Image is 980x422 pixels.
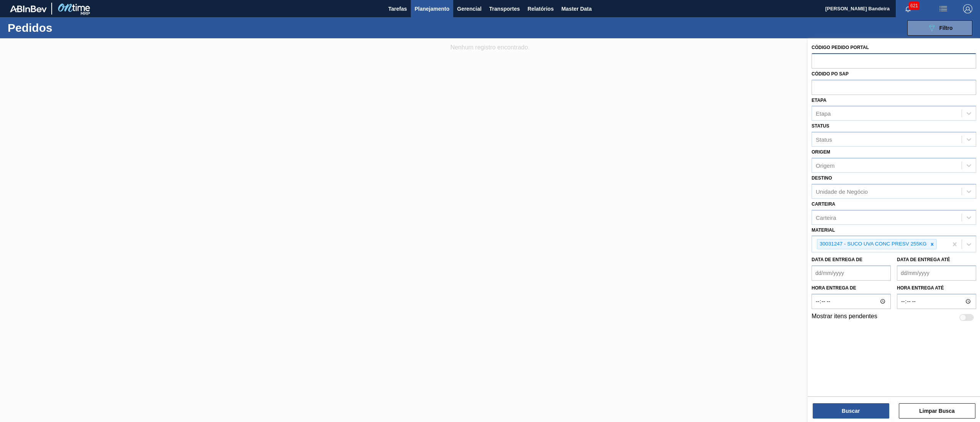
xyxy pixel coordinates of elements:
[812,71,849,77] label: Códido PO SAP
[817,239,928,249] div: 30031247 - SUCO UVA CONC PRESV 255KG
[561,4,591,13] span: Master Data
[812,201,835,207] label: Carteira
[816,110,831,117] div: Etapa
[896,3,920,14] button: Notificações
[816,162,835,168] div: Origem
[415,4,449,13] span: Planejamento
[816,136,832,143] div: Status
[939,4,948,13] img: userActions
[897,257,950,262] label: Data de Entrega até
[812,257,862,262] label: Data de Entrega de
[812,98,826,103] label: Etapa
[897,265,976,281] input: dd/mm/yyyy
[812,265,891,281] input: dd/mm/yyyy
[939,25,953,31] span: Filtro
[963,4,972,13] img: Logout
[812,149,830,155] label: Origem
[812,175,832,181] label: Destino
[812,45,869,50] label: Código Pedido Portal
[816,188,868,195] div: Unidade de Negócio
[388,4,407,13] span: Tarefas
[812,313,877,322] label: Mostrar itens pendentes
[10,5,47,12] img: TNhmsLtSVTkK8tSr43FrP2fwEKptu5GPRR3wAAAABJRU5ErkJggg==
[457,4,482,13] span: Gerencial
[812,123,829,129] label: Status
[8,23,127,32] h1: Pedidos
[816,214,836,221] div: Carteira
[812,227,835,233] label: Material
[909,2,920,10] span: 621
[812,283,891,294] label: Hora entrega de
[907,20,972,36] button: Filtro
[897,283,976,294] label: Hora entrega até
[528,4,554,13] span: Relatórios
[489,4,520,13] span: Transportes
